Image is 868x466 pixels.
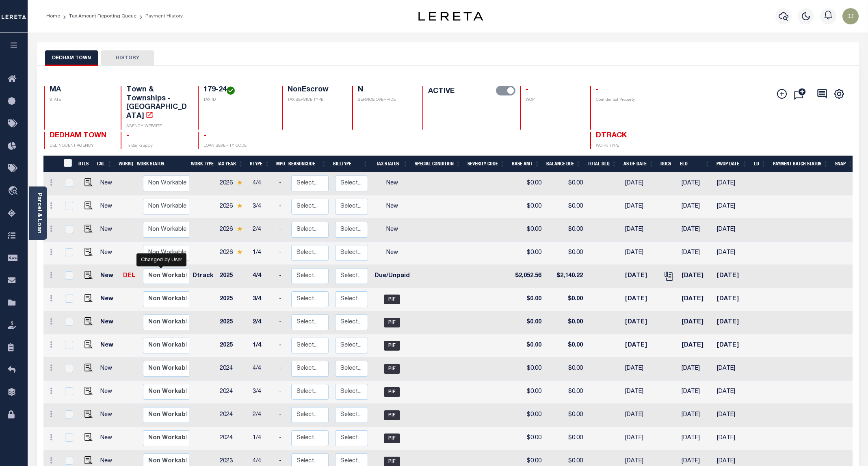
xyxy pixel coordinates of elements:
td: New [97,404,120,427]
td: 2024 [216,358,249,381]
td: - [276,358,288,381]
td: $0.00 [545,311,586,334]
td: $0.00 [510,288,545,311]
th: WorkQ [115,156,134,172]
p: Confidential Property [596,97,658,103]
td: $0.00 [545,358,586,381]
h4: MA [50,86,111,95]
td: [DATE] [622,195,659,219]
td: 1/4 [249,427,276,450]
th: Balance Due: activate to sort column ascending [543,156,584,172]
td: New [97,242,120,265]
th: Work Type [188,156,214,172]
span: PIF [384,410,400,420]
td: New [97,334,120,358]
img: Star.svg [237,180,242,185]
p: DELINQUENT AGENCY [50,143,111,149]
td: $0.00 [545,288,586,311]
td: [DATE] [678,311,713,334]
td: $2,140.22 [545,265,586,288]
td: [DATE] [622,358,659,381]
td: [DATE] [714,381,751,404]
td: 2/4 [249,219,276,242]
td: $0.00 [510,311,545,334]
img: svg+xml;base64,PHN2ZyB4bWxucz0iaHR0cDovL3d3dy53My5vcmcvMjAwMC9zdmciIHBvaW50ZXItZXZlbnRzPSJub25lIi... [842,8,859,24]
td: $0.00 [545,381,586,404]
td: - [276,219,288,242]
td: $0.00 [510,334,545,358]
th: Total DLQ: activate to sort column ascending [584,156,620,172]
td: $0.00 [510,358,545,381]
li: Payment History [136,13,183,20]
td: New [97,195,120,219]
th: Docs [657,156,676,172]
td: New [97,311,120,334]
td: 2026 [216,242,249,265]
a: Parcel & Loan [36,193,42,234]
td: 3/4 [249,288,276,311]
span: - [526,86,528,93]
p: STATE [50,97,111,103]
td: [DATE] [678,288,713,311]
span: PIF [384,341,400,351]
td: [DATE] [678,195,713,219]
td: [DATE] [714,265,751,288]
th: ELD: activate to sort column ascending [677,156,713,172]
span: - [126,132,129,139]
td: $0.00 [545,242,586,265]
p: WOP [526,97,580,103]
td: 2025 [216,288,249,311]
a: Home [46,14,60,19]
label: ACTIVE [428,86,455,97]
th: Tax Year: activate to sort column ascending [214,156,247,172]
td: 4/4 [249,172,276,195]
span: DTRACK [596,132,627,139]
a: DEL [123,273,135,279]
td: [DATE] [622,288,659,311]
img: logo-dark.svg [418,12,483,21]
td: [DATE] [714,404,751,427]
h4: NonEscrow [288,86,342,95]
td: 2024 [216,427,249,450]
td: New [97,172,120,195]
td: $0.00 [545,404,586,427]
th: Special Condition: activate to sort column ascending [411,156,464,172]
th: &nbsp; [59,156,76,172]
td: $0.00 [510,404,545,427]
td: [DATE] [714,195,751,219]
td: 1/4 [249,242,276,265]
td: New [371,195,413,219]
td: [DATE] [678,219,713,242]
td: [DATE] [714,172,751,195]
button: HISTORY [101,50,154,66]
span: PIF [384,318,400,327]
td: 2026 [216,195,249,219]
td: New [97,219,120,242]
td: 2024 [216,404,249,427]
td: New [97,427,120,450]
th: &nbsp;&nbsp;&nbsp;&nbsp;&nbsp;&nbsp;&nbsp;&nbsp;&nbsp;&nbsp; [43,156,59,172]
span: PIF [384,295,400,304]
button: DEDHAM TOWN [45,50,98,66]
th: SNAP: activate to sort column ascending [832,156,857,172]
p: TAX SERVICE TYPE [288,97,342,103]
p: SERVICE OVERRIDE [358,97,413,103]
span: - [596,86,599,93]
td: - [276,195,288,219]
img: Star.svg [237,249,242,255]
td: 4/4 [249,265,276,288]
img: Star.svg [237,203,242,208]
span: DEDHAM TOWN [50,132,106,139]
th: DTLS [75,156,94,172]
td: New [371,172,413,195]
td: New [371,242,413,265]
td: Dtrack [189,265,216,288]
td: 2/4 [249,311,276,334]
td: 3/4 [249,381,276,404]
td: 2025 [216,311,249,334]
td: [DATE] [678,334,713,358]
span: - [203,132,206,139]
p: LOAN SEVERITY CODE [203,143,272,149]
span: PIF [384,364,400,374]
td: $2,052.56 [510,265,545,288]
